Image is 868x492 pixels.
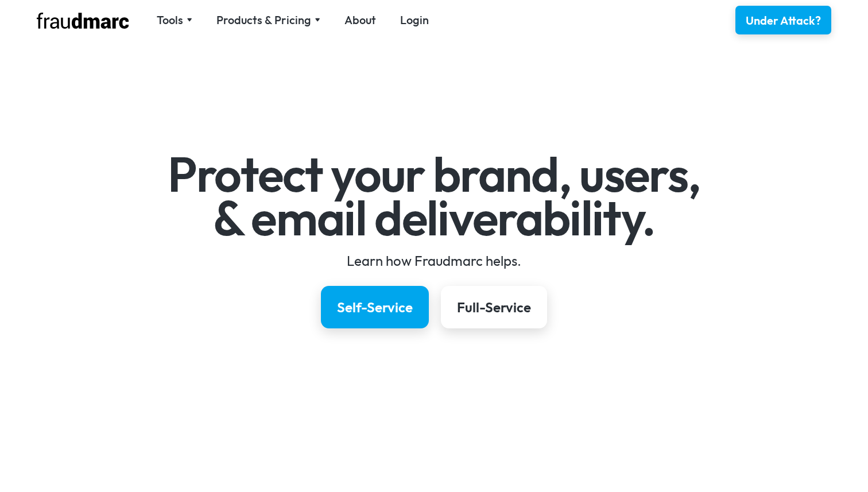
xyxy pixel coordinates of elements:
[344,12,376,28] a: About
[400,12,429,28] a: Login
[216,12,320,28] div: Products & Pricing
[101,251,768,270] div: Learn how Fraudmarc helps.
[157,12,192,28] div: Tools
[457,298,531,316] div: Full-Service
[157,12,183,28] div: Tools
[337,298,413,316] div: Self-Service
[216,12,311,28] div: Products & Pricing
[101,153,768,239] h1: Protect your brand, users, & email deliverability.
[746,13,821,29] div: Under Attack?
[321,286,429,328] a: Self-Service
[735,6,831,34] a: Under Attack?
[441,286,547,328] a: Full-Service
